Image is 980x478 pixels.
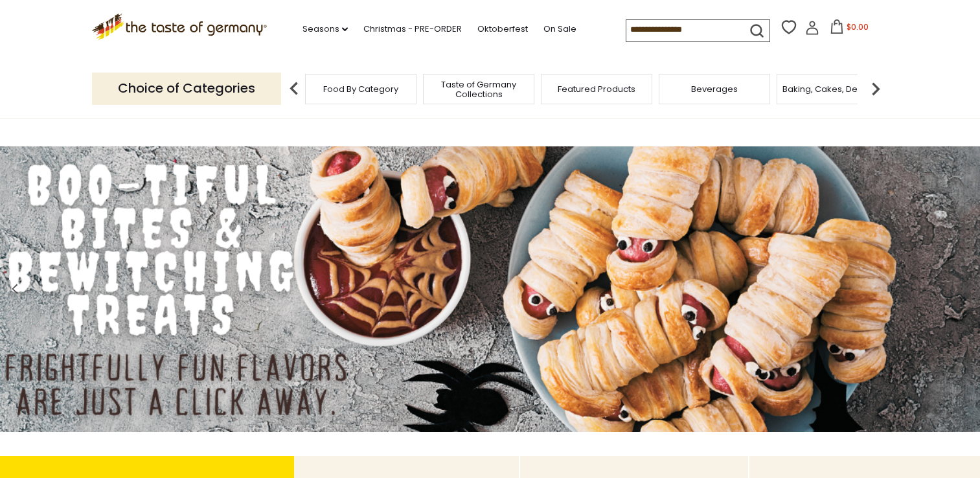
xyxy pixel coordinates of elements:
a: Beverages [691,84,738,94]
button: $0.00 [822,19,877,39]
a: Seasons [302,22,348,36]
img: next arrow [863,76,889,102]
a: Baking, Cakes, Desserts [782,84,883,94]
a: Christmas - PRE-ORDER [363,22,462,36]
a: Taste of Germany Collections [427,80,530,99]
p: Choice of Categories [92,73,281,104]
a: On Sale [543,22,576,36]
img: previous arrow [281,76,307,102]
a: Food By Category [323,84,398,94]
a: Featured Products [558,84,635,94]
a: Oktoberfest [477,22,528,36]
span: $0.00 [847,21,869,32]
